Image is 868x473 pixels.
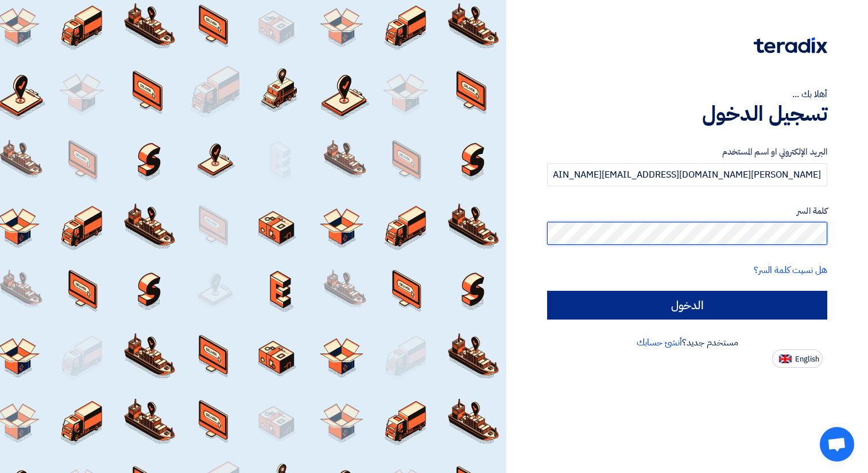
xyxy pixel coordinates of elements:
[820,427,854,462] div: Open chat
[547,336,827,349] div: مستخدم جديد؟
[547,101,827,126] h1: تسجيل الدخول
[754,37,827,53] img: Teradix logo
[547,87,827,101] div: أهلا بك ...
[547,205,827,218] label: كلمة السر
[547,163,827,186] input: أدخل بريد العمل الإلكتروني او اسم المستخدم الخاص بك ...
[547,145,827,159] label: البريد الإلكتروني او اسم المستخدم
[779,355,792,363] img: en-US.png
[547,291,827,320] input: الدخول
[772,349,823,368] button: English
[795,355,819,363] span: English
[754,263,827,277] a: هل نسيت كلمة السر؟
[637,336,682,349] a: أنشئ حسابك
